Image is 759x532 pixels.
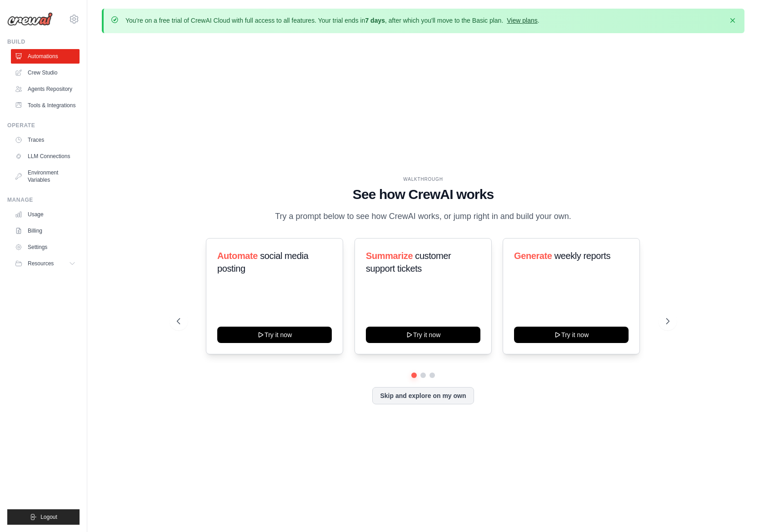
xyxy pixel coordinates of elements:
button: Logout [7,509,80,525]
span: social media posting [217,251,309,273]
a: Settings [11,240,80,254]
button: Try it now [366,327,480,343]
a: Usage [11,207,80,222]
a: Automations [11,49,80,64]
strong: 7 days [365,17,385,24]
div: WALKTHROUGH [177,176,669,183]
img: Logo [7,12,53,26]
a: Tools & Integrations [11,98,80,113]
a: View plans [507,17,537,24]
a: Environment Variables [11,165,80,187]
p: You're on a free trial of CrewAI Cloud with full access to all features. Your trial ends in , aft... [125,16,539,25]
div: Manage [7,196,80,204]
span: Summarize [366,251,413,261]
span: customer support tickets [366,251,451,273]
button: Try it now [514,327,629,343]
span: weekly reports [554,251,610,261]
span: Resources [28,260,54,267]
button: Resources [11,256,80,271]
div: Operate [7,122,80,129]
span: Logout [40,513,57,521]
a: Billing [11,224,80,238]
button: Try it now [217,327,332,343]
a: Traces [11,133,80,147]
a: Crew Studio [11,65,80,80]
span: Automate [217,251,258,261]
iframe: Chat Widget [714,488,759,532]
div: Build [7,38,80,45]
button: Skip and explore on my own [372,387,474,404]
a: LLM Connections [11,149,80,164]
p: Try a prompt below to see how CrewAI works, or jump right in and build your own. [270,210,576,223]
span: Generate [514,251,552,261]
div: Chat-Widget [714,488,759,532]
h1: See how CrewAI works [177,186,669,203]
a: Agents Repository [11,82,80,96]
